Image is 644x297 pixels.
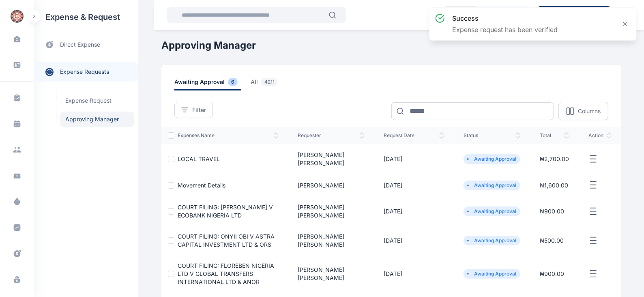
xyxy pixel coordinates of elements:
span: expenses Name [178,132,278,139]
span: 6 [228,78,238,86]
div: expense requests [34,56,138,82]
td: [DATE] [374,174,454,197]
a: expense requests [34,62,138,82]
p: Columns [578,107,601,115]
td: [DATE] [374,226,454,255]
td: [PERSON_NAME] [288,174,374,197]
li: Awaiting Approval [467,182,517,189]
span: ₦ 1,600.00 [540,182,568,189]
h1: Approving Manager [161,39,621,52]
a: Approving Manager [60,112,134,127]
span: ₦ 900.00 [540,208,564,215]
span: 4211 [261,78,278,86]
span: ₦ 2,700.00 [540,155,569,162]
span: Filter [192,106,206,114]
td: [DATE] [374,144,454,174]
td: [PERSON_NAME] [PERSON_NAME] [288,197,374,226]
h3: success [452,13,558,23]
a: Expense Request [60,93,134,108]
li: Awaiting Approval [467,156,517,162]
button: Columns [558,102,608,120]
p: Expense request has been verified [452,25,558,34]
a: direct expense [34,34,138,56]
a: movement details [178,182,225,189]
span: request date [384,132,444,139]
a: all4211 [251,78,291,90]
td: [DATE] [374,197,454,226]
span: status [464,132,520,139]
span: all [251,78,281,90]
li: Awaiting Approval [467,271,517,277]
span: direct expense [60,41,100,49]
span: ₦ 900.00 [540,270,564,277]
span: Requester [298,132,364,139]
li: Awaiting Approval [467,208,517,215]
td: [PERSON_NAME] [PERSON_NAME] [288,144,374,174]
span: awaiting approval [174,78,241,90]
td: [PERSON_NAME] [PERSON_NAME] [288,226,374,255]
span: total [540,132,569,139]
td: [PERSON_NAME] [PERSON_NAME] [288,255,374,293]
a: COURT FILING: ONYII OBI V ASTRA CAPITAL INVESTMENT LTD & ORS [178,233,275,248]
a: awaiting approval6 [174,78,251,90]
span: action [588,132,612,139]
a: COURT FILING: [PERSON_NAME] V ECOBANK NIGERIA LTD [178,204,273,219]
span: ₦ 500.00 [540,237,564,244]
li: Awaiting Approval [467,237,517,244]
td: [DATE] [374,255,454,293]
a: LOCAL TRAVEL [178,155,220,162]
button: Filter [174,102,213,118]
a: COURT FILING: FLOREBEN NIGERIA LTD V GLOBAL TRANSFERS INTERNATIONAL LTD & ANOR [178,262,274,285]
